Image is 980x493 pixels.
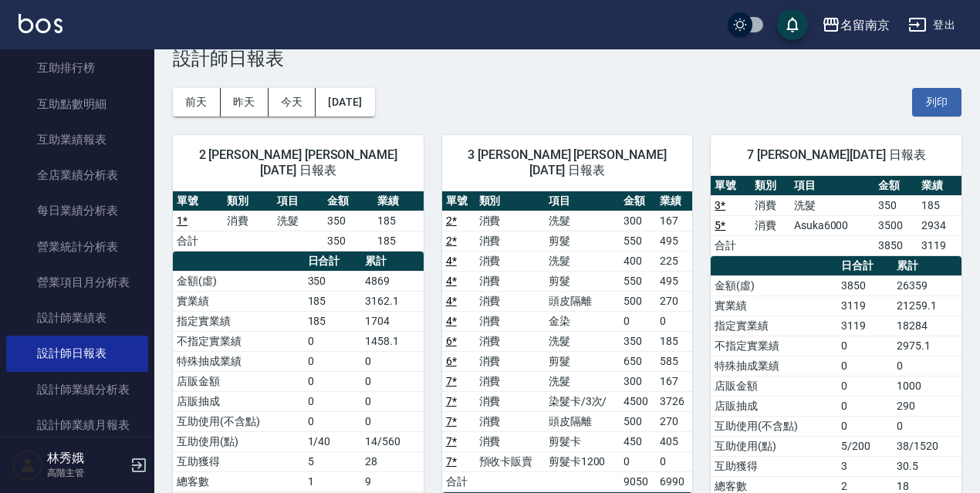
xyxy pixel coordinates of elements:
th: 項目 [790,176,874,196]
td: 185 [304,291,362,311]
td: 350 [304,271,362,291]
th: 項目 [273,191,323,211]
td: 預收卡販賣 [475,451,545,471]
th: 類別 [751,176,790,196]
td: 洗髮 [545,371,620,391]
td: 消費 [475,371,545,391]
button: 登出 [902,11,961,39]
th: 業績 [917,176,961,196]
td: 指定實業績 [711,316,837,336]
td: 400 [620,251,656,271]
a: 營業統計分析表 [6,229,148,265]
td: 合計 [442,471,475,491]
td: 不指定實業績 [711,336,837,356]
td: 消費 [475,431,545,451]
td: 3119 [837,316,893,336]
td: 5/200 [837,436,893,456]
td: 消費 [475,311,545,331]
td: 互助使用(點) [173,431,304,451]
td: 0 [304,391,362,411]
td: 4500 [620,391,656,411]
td: 消費 [475,211,545,231]
td: 185 [373,211,424,231]
td: 消費 [475,351,545,371]
td: 指定實業績 [173,311,304,331]
td: 167 [656,371,692,391]
span: 3 [PERSON_NAME] [PERSON_NAME][DATE] 日報表 [461,147,674,178]
td: 3726 [656,391,692,411]
td: 350 [323,231,373,251]
td: 350 [323,211,373,231]
td: 0 [837,416,893,436]
td: 38/1520 [893,436,961,456]
td: 405 [656,431,692,451]
td: 洗髮 [545,211,620,231]
td: 0 [837,356,893,376]
td: 28 [361,451,423,471]
td: 3162.1 [361,291,423,311]
td: 650 [620,351,656,371]
th: 金額 [323,191,373,211]
td: 167 [656,211,692,231]
td: 14/560 [361,431,423,451]
td: 585 [656,351,692,371]
td: 270 [656,411,692,431]
td: 實業績 [711,295,837,316]
th: 類別 [475,191,545,211]
td: 互助使用(點) [711,436,837,456]
td: 消費 [475,411,545,431]
td: 消費 [475,331,545,351]
td: 3119 [837,295,893,316]
img: Logo [19,14,63,33]
th: 金額 [874,176,918,196]
td: 消費 [751,195,790,215]
td: 495 [656,231,692,251]
th: 金額 [620,191,656,211]
td: 消費 [223,211,273,231]
td: 店販抽成 [173,391,304,411]
th: 項目 [545,191,620,211]
th: 日合計 [837,256,893,276]
td: 3119 [917,235,961,255]
td: 185 [917,195,961,215]
td: 染髮卡/3次/ [545,391,620,411]
td: 9 [361,471,423,491]
td: 消費 [475,291,545,311]
td: 185 [304,311,362,331]
th: 單號 [442,191,475,211]
table: a dense table [711,176,961,256]
td: 金額(虛) [711,275,837,295]
td: 總客數 [173,471,304,491]
td: 消費 [475,391,545,411]
td: 0 [361,411,423,431]
a: 每日業績分析表 [6,193,148,228]
td: 0 [361,391,423,411]
td: 21259.1 [893,295,961,316]
td: 金染 [545,311,620,331]
td: 互助獲得 [711,456,837,476]
td: 0 [304,411,362,431]
td: 5 [304,451,362,471]
th: 累計 [361,252,423,272]
th: 單號 [711,176,750,196]
td: 特殊抽成業績 [173,351,304,371]
td: 30.5 [893,456,961,476]
td: 消費 [475,271,545,291]
td: 3850 [874,235,918,255]
button: 名留南京 [816,9,896,41]
td: 0 [837,336,893,356]
th: 業績 [656,191,692,211]
td: 店販抽成 [711,396,837,416]
button: 今天 [269,88,316,116]
td: 洗髮 [545,331,620,351]
table: a dense table [442,191,693,492]
td: 互助使用(不含點) [711,416,837,436]
a: 互助排行榜 [6,50,148,86]
td: 消費 [475,251,545,271]
td: 26359 [893,275,961,295]
a: 設計師日報表 [6,336,148,371]
a: 設計師業績月報表 [6,407,148,443]
td: 9050 [620,471,656,491]
button: save [777,9,808,40]
p: 高階主管 [47,466,126,480]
